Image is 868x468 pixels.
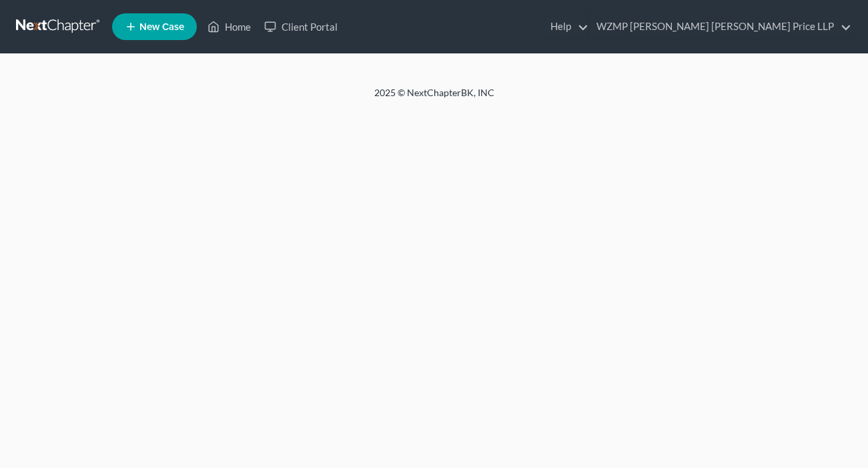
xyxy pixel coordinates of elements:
[201,15,258,39] a: Home
[54,86,815,110] div: 2025 © NextChapterBK, INC
[112,13,197,40] new-legal-case-button: New Case
[258,15,344,39] a: Client Portal
[544,15,588,39] a: Help
[590,15,851,39] a: WZMP [PERSON_NAME] [PERSON_NAME] Price LLP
